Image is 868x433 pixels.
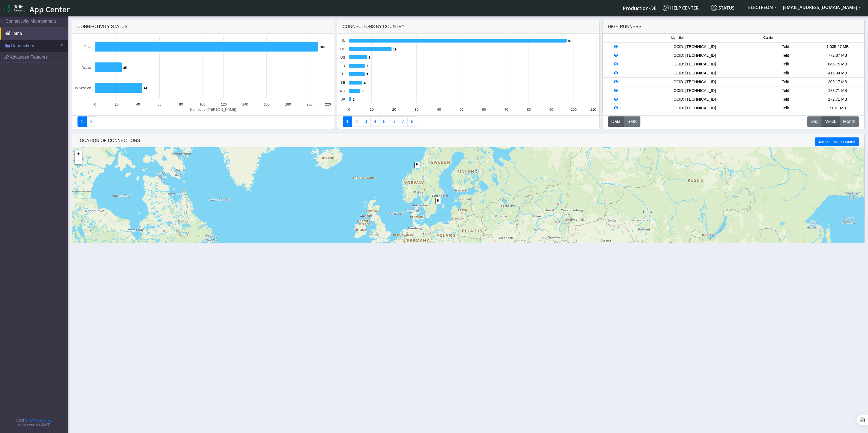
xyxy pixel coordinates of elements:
text: 200 [306,102,312,106]
a: Deployment status [86,116,96,127]
div: 172.71 MB [812,97,864,103]
text: 20 [115,102,118,106]
a: Telit IoT Solutions, Inc. [25,419,52,422]
text: 5 [362,89,363,93]
div: Connectivity status [72,20,334,34]
a: Not Connected for 30 days [407,116,417,127]
div: LOCATION OF CONNECTIONS [72,134,864,148]
a: Carrier [352,116,361,127]
span: Carrier [763,35,774,40]
text: 20 [392,107,396,112]
text: 60 [157,102,161,106]
div: ICCID: [TECHNICAL_ID] [629,61,759,67]
span: Help center [663,5,699,11]
span: 5 [414,162,420,168]
text: 100 [571,107,577,112]
text: IT [342,72,345,76]
div: 71.41 MB [812,105,864,111]
text: 180 [285,102,291,106]
text: 8 [369,56,370,59]
text: 80 [527,107,531,112]
text: 140 [242,102,248,106]
text: 220 [325,102,331,106]
button: ELECTREON [745,2,780,12]
button: Use connection search [815,137,859,146]
span: Week [825,118,836,125]
span: Month [843,118,855,125]
div: Telit [759,70,812,76]
text: 40 [437,107,441,112]
div: Telit [759,105,812,111]
span: App Center [29,4,70,14]
text: 208 [320,45,325,49]
a: Usage by Carrier [380,116,389,127]
div: 183.71 MB [812,88,864,94]
div: 209.17 MB [812,79,864,85]
text: 25 [123,66,127,69]
a: Status [709,2,745,13]
text: 70 [504,107,508,112]
text: 60 [482,107,486,112]
a: Connections By Carrier [370,116,380,127]
nav: Summary paging [343,116,594,127]
text: US [340,55,345,59]
text: JP [341,97,345,101]
button: SMS [624,116,640,127]
text: SE [340,80,345,85]
span: Connections [11,43,35,49]
text: 0 [94,102,96,106]
span: 6 [436,198,441,204]
button: Month [840,116,859,127]
div: ICCID: [TECHNICAL_ID] [629,105,759,111]
div: ICCID: [TECHNICAL_ID] [629,70,759,76]
text: 0 [348,107,350,112]
div: Telit [759,53,812,59]
div: ICCID: [TECHNICAL_ID] [629,97,759,103]
div: Telit [759,97,812,103]
text: Number of [PERSON_NAME] [190,107,236,112]
text: 80 [179,102,183,106]
text: IL [342,38,345,43]
text: Total [83,45,91,49]
text: 90 [549,107,553,112]
text: NO [340,89,345,93]
div: 772.87 MB [812,53,864,59]
text: 100 [199,102,205,106]
text: 30 [414,107,418,112]
a: Zero Session [398,116,408,127]
nav: Summary paging [77,116,329,127]
a: Usage per Country [361,116,371,127]
text: 1 [353,98,354,101]
div: 646.75 MB [812,61,864,67]
text: Active [82,65,91,70]
div: High Runners [608,23,642,30]
button: Data [608,116,624,127]
a: Your current platform instance [622,2,656,13]
img: knowledge.svg [663,5,669,11]
div: Telit [759,79,812,85]
span: Identifier [671,35,684,40]
div: Telit [759,61,812,67]
text: 7 [366,64,368,68]
div: Connections By Country [337,20,599,34]
text: 160 [264,102,269,106]
text: 44 [144,86,147,90]
span: Advanced Features [10,54,48,61]
div: 1,035.27 MB [812,44,864,50]
button: Day [807,116,822,127]
a: Connectivity status [77,116,87,127]
span: Production-DE [623,5,657,11]
text: 10 [370,107,374,112]
a: Help center [661,2,709,13]
text: 50 [460,107,463,112]
div: Telit [759,44,812,50]
button: [EMAIL_ADDRESS][DOMAIN_NAME] [780,2,864,12]
a: App Center [4,2,69,14]
a: Connections By Country [343,116,352,127]
img: status.svg [711,5,717,11]
text: FR [340,64,345,68]
button: Week [822,116,840,127]
img: logo-telit-cinterion-gw-new.png [4,4,27,13]
text: 97 [568,39,572,43]
text: 19 [393,48,396,51]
